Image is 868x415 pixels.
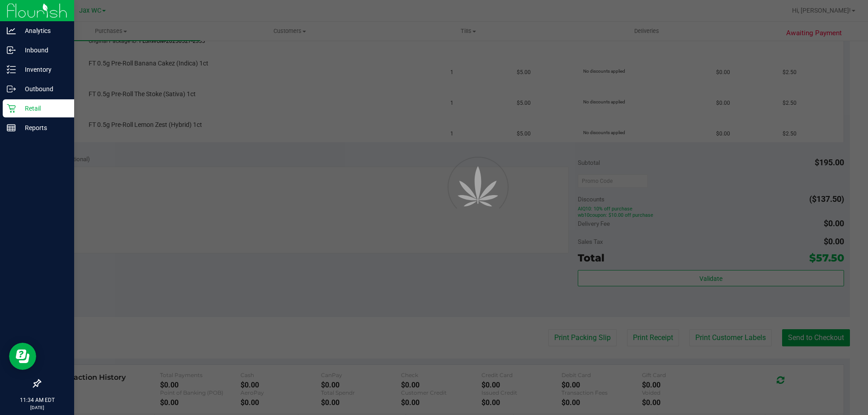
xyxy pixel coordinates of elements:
p: Inventory [16,64,70,75]
p: Outbound [16,84,70,94]
inline-svg: Outbound [7,84,16,93]
inline-svg: Analytics [7,26,16,35]
p: Retail [16,103,70,114]
p: [DATE] [4,404,70,411]
p: Inbound [16,45,70,56]
p: Reports [16,122,70,133]
inline-svg: Inventory [7,65,16,74]
p: Analytics [16,25,70,36]
inline-svg: Inbound [7,46,16,55]
p: 11:34 AM EDT [4,396,70,404]
iframe: Resource center [9,343,36,370]
inline-svg: Reports [7,123,16,132]
inline-svg: Retail [7,104,16,113]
